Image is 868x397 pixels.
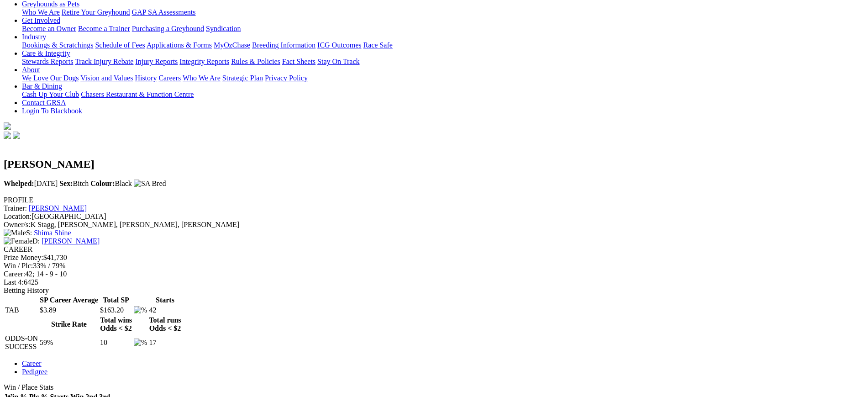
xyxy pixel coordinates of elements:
[317,41,361,49] a: ICG Outcomes
[22,82,62,90] a: Bar & Dining
[265,74,308,82] a: Privacy Policy
[22,99,66,106] a: Contact GRSA
[158,74,181,82] a: Careers
[100,306,132,315] td: $163.20
[100,316,132,333] th: Total wins Odds < $2
[59,180,73,187] b: Sex:
[4,180,34,187] b: Whelped:
[4,221,31,228] span: Owner/s:
[132,8,196,16] a: GAP SA Assessments
[59,180,89,187] span: Bitch
[95,41,145,49] a: Schedule of Fees
[4,158,864,170] h2: [PERSON_NAME]
[39,296,99,305] th: SP Career Average
[4,286,864,295] div: Betting History
[75,58,133,65] a: Track Injury Rebate
[4,212,864,221] div: [GEOGRAPHIC_DATA]
[5,334,38,351] td: ODDS-ON SUCCESS
[22,49,70,57] a: Care & Integrity
[134,180,166,188] img: SA Bred
[39,334,99,351] td: 59%
[22,8,60,16] a: Who We Are
[148,296,181,305] th: Starts
[183,74,221,82] a: Who We Are
[22,41,864,49] div: Industry
[4,278,24,286] span: Last 4:
[252,41,316,49] a: Breeding Information
[4,132,11,139] img: facebook.svg
[282,58,316,65] a: Fact Sheets
[135,74,157,82] a: History
[100,334,132,351] td: 10
[22,8,864,16] div: Greyhounds as Pets
[22,107,82,115] a: Login To Blackbook
[132,25,204,32] a: Purchasing a Greyhound
[42,237,100,245] a: [PERSON_NAME]
[206,25,241,32] a: Syndication
[147,41,212,49] a: Applications & Forms
[4,245,864,254] div: CAREER
[78,25,130,32] a: Become a Trainer
[4,237,32,245] img: Female
[222,74,263,82] a: Strategic Plan
[4,204,27,212] span: Trainer:
[4,278,864,286] div: 6425
[134,306,147,314] img: %
[363,41,392,49] a: Race Safe
[135,58,178,65] a: Injury Reports
[22,33,46,41] a: Industry
[22,90,864,99] div: Bar & Dining
[317,58,359,65] a: Stay On Track
[5,306,38,315] td: TAB
[22,25,76,32] a: Become an Owner
[22,360,42,367] a: Career
[4,237,40,245] span: D:
[4,254,43,261] span: Prize Money:
[4,270,25,278] span: Career:
[22,58,864,66] div: Care & Integrity
[231,58,280,65] a: Rules & Policies
[4,212,32,220] span: Location:
[22,16,60,24] a: Get Involved
[4,254,864,262] div: $41,730
[148,334,181,351] td: 17
[22,66,40,74] a: About
[22,41,93,49] a: Bookings & Scratchings
[90,180,132,187] span: Black
[22,25,864,33] div: Get Involved
[4,122,11,130] img: logo-grsa-white.png
[62,8,130,16] a: Retire Your Greyhound
[134,339,147,347] img: %
[22,368,47,376] a: Pedigree
[29,204,87,212] a: [PERSON_NAME]
[90,180,115,187] b: Colour:
[13,132,20,139] img: twitter.svg
[4,180,58,187] span: [DATE]
[22,74,79,82] a: We Love Our Dogs
[179,58,229,65] a: Integrity Reports
[34,229,71,237] a: Shima Shine
[148,316,181,333] th: Total runs Odds < $2
[80,74,133,82] a: Vision and Values
[81,90,194,98] a: Chasers Restaurant & Function Centre
[39,306,99,315] td: $3.89
[39,316,99,333] th: Strike Rate
[4,270,864,278] div: 42; 14 - 9 - 10
[4,229,32,237] span: S:
[100,296,132,305] th: Total SP
[4,262,864,270] div: 33% / 79%
[214,41,250,49] a: MyOzChase
[148,306,181,315] td: 42
[4,383,864,392] div: Win / Place Stats
[4,196,864,204] div: PROFILE
[4,221,864,229] div: K Stagg, [PERSON_NAME], [PERSON_NAME], [PERSON_NAME]
[22,90,79,98] a: Cash Up Your Club
[22,58,73,65] a: Stewards Reports
[4,229,26,237] img: Male
[22,74,864,82] div: About
[4,262,33,270] span: Win / Plc:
